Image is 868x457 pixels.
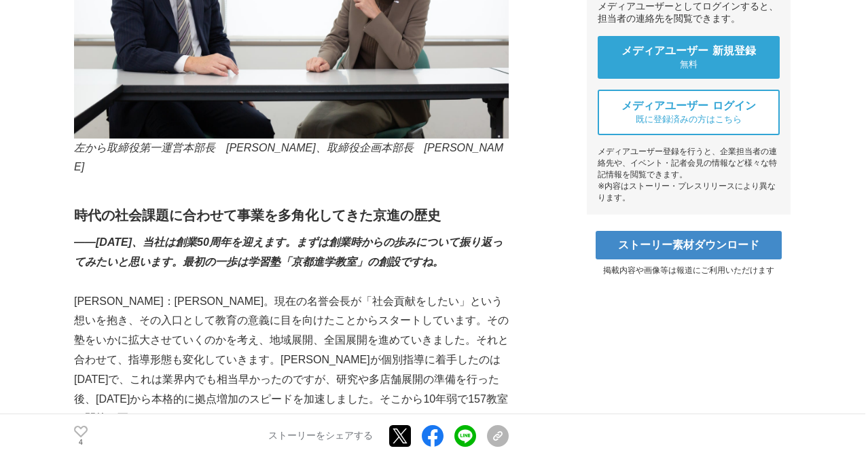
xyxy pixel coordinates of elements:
em: ――[DATE]、当社は創業50周年を迎えます。まずは創業時からの歩みについて振り返ってみたいと思います。最初の一歩は学習塾「京都進学教室」の創設ですね。 [74,236,503,268]
span: 無料 [680,58,698,71]
span: メディアユーザー ログイン [621,99,756,113]
a: ストーリー素材ダウンロード [596,231,782,259]
a: メディアユーザー 新規登録 無料 [598,36,780,79]
h2: 時代の社会課題に合わせて事業を多角化してきた京進の歴史 [74,204,509,226]
p: 掲載内容や画像等は報道にご利用いただけます [587,265,791,276]
em: 左から取締役第一運営本部長 [PERSON_NAME]、取締役企画本部長 [PERSON_NAME] [74,142,503,173]
a: メディアユーザー ログイン 既に登録済みの方はこちら [598,90,780,135]
span: メディアユーザー 新規登録 [621,44,756,58]
span: 既に登録済みの方はこちら [636,113,742,126]
div: メディアユーザー登録を行うと、企業担当者の連絡先や、イベント・記者会見の情報など様々な特記情報を閲覧できます。 ※内容はストーリー・プレスリリースにより異なります。 [598,146,780,204]
p: [PERSON_NAME]：[PERSON_NAME]。現在の名誉会長が「社会貢献をしたい」という想いを抱き、その入口として教育の意義に目を向けたことからスタートしています。その塾をいかに拡大さ... [74,292,509,429]
p: 4 [74,439,88,445]
p: ストーリーをシェアする [268,430,373,442]
div: メディアユーザーとしてログインすると、担当者の連絡先を閲覧できます。 [598,1,780,25]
